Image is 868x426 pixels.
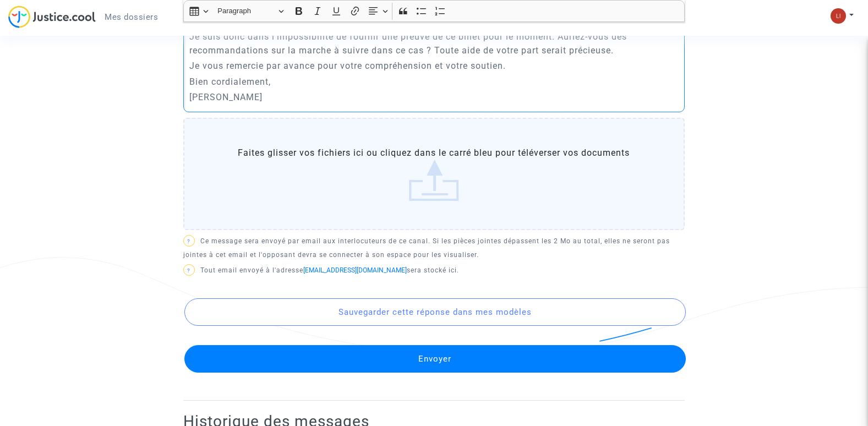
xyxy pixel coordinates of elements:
[184,345,686,373] button: Envoyer
[189,75,679,89] p: Bien cordialement,
[183,264,685,277] p: Tout email envoyé à l'adresse sera stocké ici.
[187,267,190,274] span: ?
[212,3,288,20] button: Paragraph
[189,59,679,73] p: Je vous remercie par avance pour votre compréhension et votre soutien.
[189,90,679,104] p: [PERSON_NAME]
[105,12,158,22] span: Mes dossiers
[183,234,685,262] p: Ce message sera envoyé par email aux interlocuteurs de ce canal. Si les pièces jointes dépassent ...
[96,9,167,25] a: Mes dossiers
[217,4,275,18] span: Paragraph
[189,30,679,57] p: Je suis donc dans l’impossibilité de fournir une preuve de ce billet pour le moment. Auriez-vous ...
[8,6,96,28] img: jc-logo.svg
[184,298,686,326] button: Sauvegarder cette réponse dans mes modèles
[187,238,190,244] span: ?
[303,266,407,274] a: [EMAIL_ADDRESS][DOMAIN_NAME]
[831,8,846,24] img: 45638f63b1a97a64ca32cd599db243c0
